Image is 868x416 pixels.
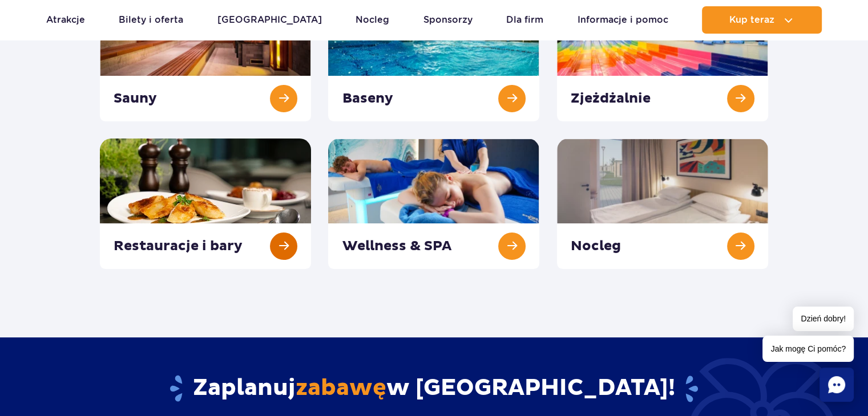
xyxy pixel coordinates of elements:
button: Kup teraz [702,6,822,34]
a: Sponsorzy [423,6,473,34]
span: Dzień dobry! [793,307,854,331]
a: [GEOGRAPHIC_DATA] [217,6,322,34]
h2: Zaplanuj w [GEOGRAPHIC_DATA]! [100,374,768,403]
a: Informacje i pomoc [578,6,668,34]
span: zabawę [296,374,386,402]
div: Chat [819,368,854,402]
span: Jak mogę Ci pomóc? [762,336,854,362]
a: Bilety i oferta [119,6,183,34]
span: Kup teraz [729,15,774,25]
a: Atrakcje [46,6,85,34]
a: Dla firm [506,6,543,34]
a: Nocleg [356,6,389,34]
